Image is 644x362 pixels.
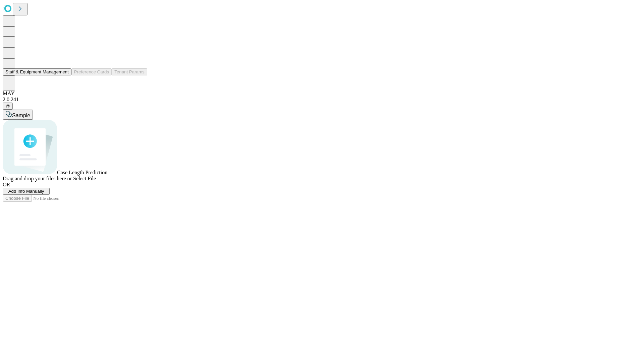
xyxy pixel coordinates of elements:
button: @ [3,103,13,110]
span: Case Length Prediction [57,170,107,175]
span: Sample [12,113,30,118]
button: Tenant Params [112,68,147,75]
button: Sample [3,110,33,120]
button: Staff & Equipment Management [3,68,71,75]
span: Select File [73,176,96,181]
span: @ [5,104,10,109]
button: Add Info Manually [3,188,50,195]
span: Drag and drop your files here or [3,176,72,181]
div: 2.0.241 [3,97,641,103]
button: Preference Cards [71,68,112,75]
div: MAY [3,90,641,97]
span: Add Info Manually [8,189,44,194]
span: OR [3,182,10,187]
